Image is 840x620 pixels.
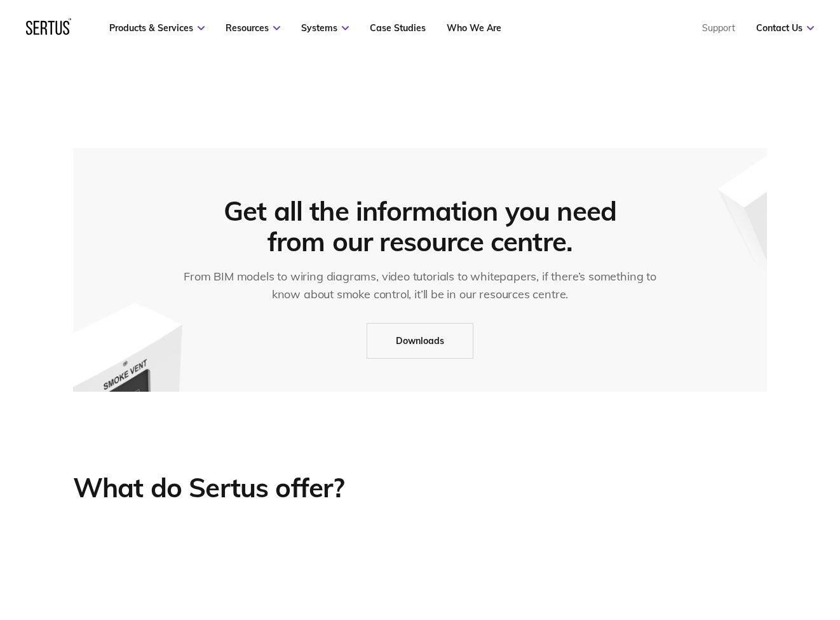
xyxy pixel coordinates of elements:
a: Downloads [367,323,473,359]
a: Who We Are [447,22,501,34]
a: Case Studies [370,22,426,34]
a: Systems [301,22,349,34]
h2: What do Sertus offer? [73,471,344,505]
a: Products & Services [109,22,205,34]
a: Support [702,22,735,34]
div: Get all the information you need from our resource centre. [214,196,626,257]
a: Resources [226,22,280,34]
iframe: Chat Widget [611,472,840,620]
div: From BIM models to wiring diagrams, video tutorials to whitepapers, if there’s something to know ... [176,268,665,303]
a: Contact Us [756,22,814,34]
